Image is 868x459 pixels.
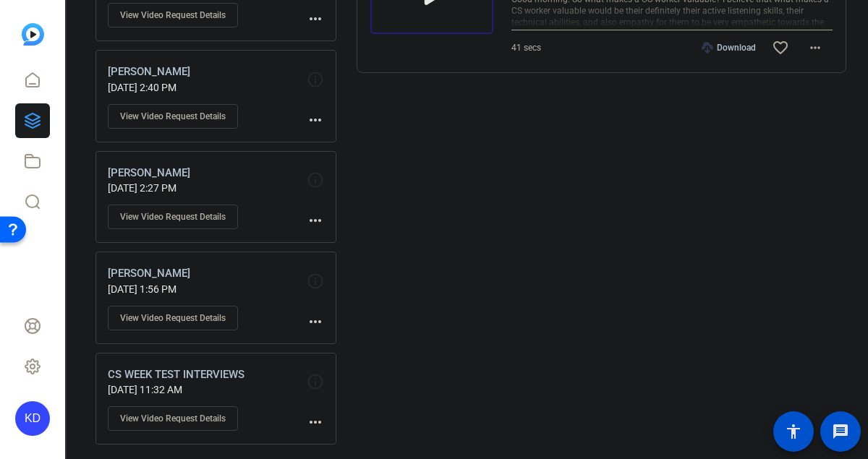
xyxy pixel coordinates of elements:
[108,3,238,27] button: View Video Request Details
[120,312,226,324] span: View Video Request Details
[307,111,324,129] mat-icon: more_horiz
[108,82,307,93] p: [DATE] 2:40 PM
[807,39,824,56] mat-icon: more_horiz
[108,165,307,181] p: [PERSON_NAME]
[108,182,307,194] p: [DATE] 2:27 PM
[120,211,226,223] span: View Video Request Details
[108,306,238,330] button: View Video Request Details
[108,283,307,295] p: [DATE] 1:56 PM
[785,423,802,440] mat-icon: accessibility
[108,64,307,80] p: [PERSON_NAME]
[307,10,324,27] mat-icon: more_horiz
[694,42,763,53] div: Download
[108,366,307,383] p: CS WEEK TEST INTERVIEWS
[511,43,541,53] span: 41 secs
[120,413,226,424] span: View Video Request Details
[120,111,226,122] span: View Video Request Details
[307,413,324,431] mat-icon: more_horiz
[15,401,50,436] div: KD
[772,39,789,56] mat-icon: favorite_border
[108,205,238,229] button: View Video Request Details
[307,212,324,229] mat-icon: more_horiz
[22,23,44,46] img: blue-gradient.svg
[120,9,226,21] span: View Video Request Details
[108,104,238,129] button: View Video Request Details
[108,384,307,395] p: [DATE] 11:32 AM
[108,406,238,431] button: View Video Request Details
[108,265,307,282] p: [PERSON_NAME]
[307,313,324,330] mat-icon: more_horiz
[832,423,849,440] mat-icon: message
